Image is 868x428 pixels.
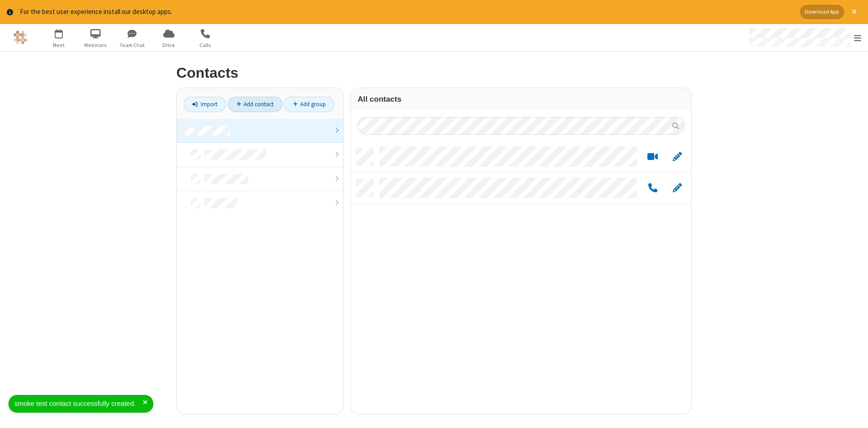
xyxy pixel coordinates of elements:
span: Team Chat [115,41,149,49]
button: Edit [668,182,686,193]
h2: Contacts [176,65,692,81]
button: Edit [668,151,686,162]
button: Logo [3,24,37,51]
span: Calls [189,41,222,49]
div: smoke test contact successfully created. [14,399,143,409]
a: Add contact [228,97,283,112]
h3: All contacts [358,95,684,103]
span: Meet [42,41,76,49]
a: Add group [284,97,335,112]
div: Open menu [741,24,868,51]
button: Download App [800,5,844,19]
button: Start a video meeting [644,151,661,162]
div: grid [351,141,691,414]
a: Import [184,97,226,112]
button: Close alert [847,5,861,19]
img: QA Selenium DO NOT DELETE OR CHANGE [14,31,27,44]
div: For the best user experience install our desktop apps. [20,7,793,17]
span: Drive [152,41,186,49]
button: Call by phone [644,182,661,193]
span: Webinars [79,41,113,49]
